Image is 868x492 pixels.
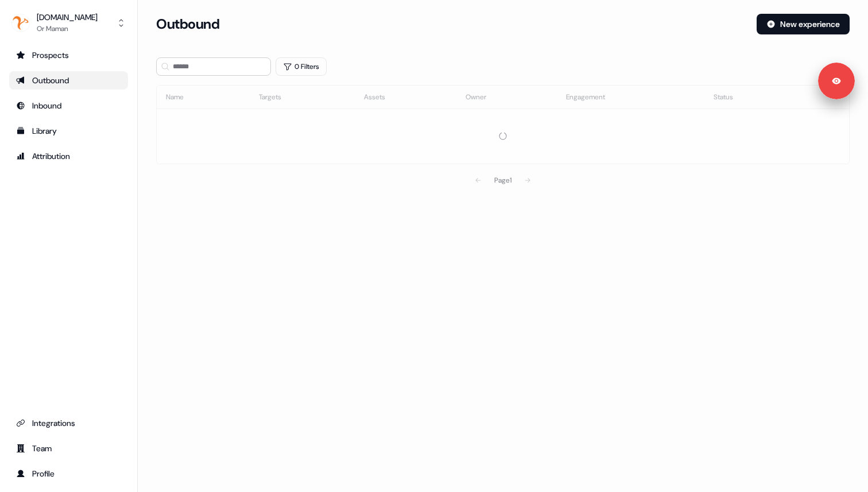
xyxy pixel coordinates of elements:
[9,439,128,458] a: Go to team
[9,96,128,115] a: Go to Inbound
[9,71,128,90] a: Go to outbound experience
[16,443,121,454] div: Team
[9,46,128,64] a: Go to prospects
[9,9,128,37] button: [DOMAIN_NAME]Or Maman
[16,125,121,137] div: Library
[9,147,128,165] a: Go to attribution
[9,464,128,483] a: Go to profile
[9,122,128,140] a: Go to templates
[16,49,121,61] div: Prospects
[16,150,121,162] div: Attribution
[757,14,850,34] button: New experience
[276,57,327,76] button: 0 Filters
[9,414,128,432] a: Go to integrations
[16,100,121,111] div: Inbound
[37,23,98,34] div: Or Maman
[37,11,98,23] div: [DOMAIN_NAME]
[16,468,121,479] div: Profile
[16,75,121,86] div: Outbound
[16,417,121,429] div: Integrations
[156,16,219,33] h3: Outbound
